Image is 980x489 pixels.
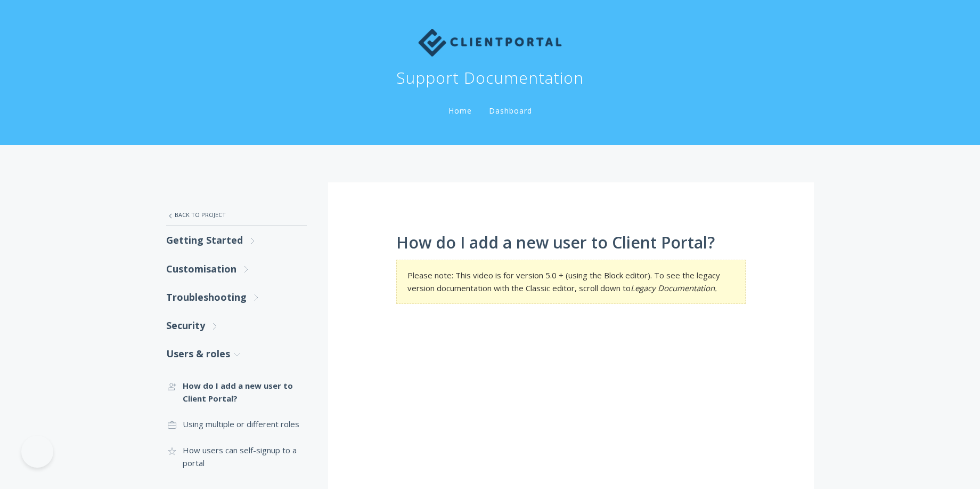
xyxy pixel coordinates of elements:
iframe: Toggle Customer Support [21,436,53,468]
h1: Support Documentation [396,67,584,89]
a: Getting Started [166,226,307,254]
a: Home [446,106,474,116]
em: Legacy Documentation. [631,283,717,293]
section: Please note: This video is for version 5.0 + (using the Block editor). To see the legacy version ... [396,260,746,304]
a: Back to Project [166,204,307,226]
a: Security [166,311,307,340]
a: How users can self-signup to a portal [166,437,307,476]
a: Using multiple or different roles [166,411,307,437]
a: Dashboard [487,106,534,116]
a: How do I add a new user to Client Portal? [166,373,307,412]
a: Users & roles [166,340,307,368]
a: Customisation [166,255,307,283]
h1: How do I add a new user to Client Portal? [396,234,746,252]
a: Troubleshooting [166,283,307,311]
